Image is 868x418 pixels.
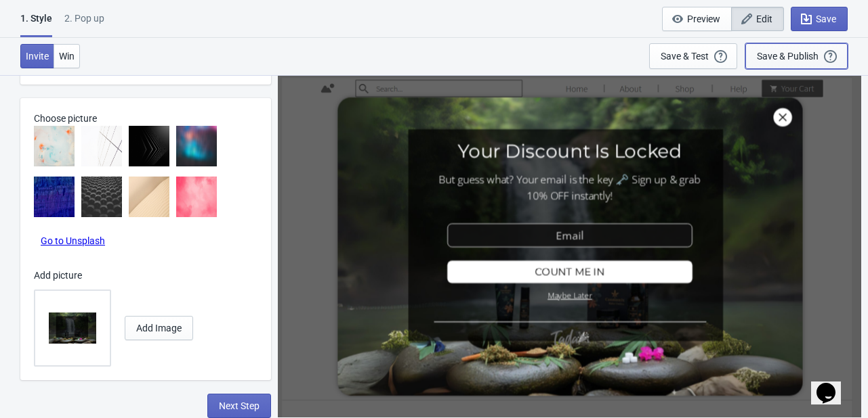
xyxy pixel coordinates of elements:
div: Save & Publish [757,51,819,62]
button: Save & Publish [745,43,848,69]
button: Save & Test [649,43,737,69]
button: Save [791,7,848,31]
a: Go to Unsplash [41,235,105,246]
p: Choose picture [34,112,264,126]
div: Save & Test [661,51,709,62]
button: Win [54,44,80,68]
div: 1 . Style [20,11,52,37]
p: Add picture [34,269,251,283]
span: Preview [687,14,720,24]
button: Next Step [207,394,271,418]
div: 2. Pop up [64,11,104,35]
span: Invite [26,51,49,62]
button: Invite [20,44,54,68]
img: bg4.jpg [176,126,217,166]
img: bg6.jpg [81,177,122,217]
img: bg2.jpg [81,126,122,166]
span: Add Image [136,323,182,333]
img: 1757418367978.png [49,304,96,352]
img: bg3.jpg [129,126,169,166]
img: bg1.jpg [34,126,75,166]
img: bg8.jpg [176,177,217,217]
span: Next Step [219,400,260,411]
span: Save [816,14,836,24]
img: bg7.jpg [129,177,169,217]
button: Add Image [125,316,193,340]
button: Edit [731,7,784,31]
span: Win [59,51,75,62]
img: bg5.jpg [34,177,75,217]
button: Preview [662,7,732,31]
span: Edit [756,14,772,24]
iframe: chat widget [811,364,854,404]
